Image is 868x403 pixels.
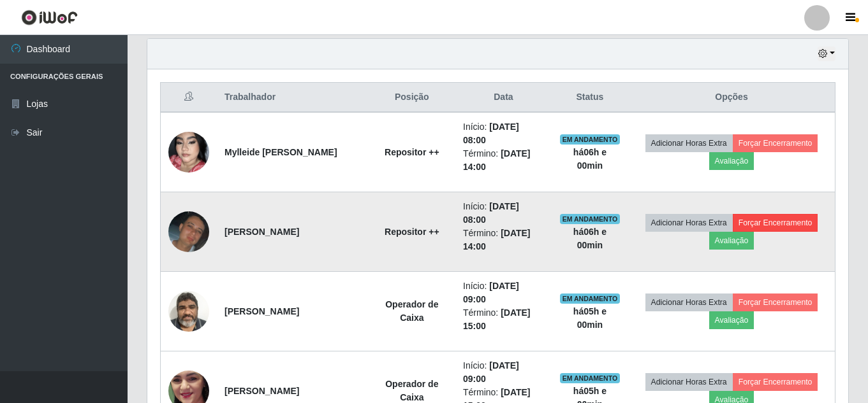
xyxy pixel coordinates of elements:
[709,232,754,250] button: Avaliação
[385,227,439,237] strong: Repositor ++
[224,227,299,237] strong: [PERSON_NAME]
[217,83,369,113] th: Trabalhador
[463,122,519,145] time: [DATE] 08:00
[645,134,733,152] button: Adicionar Horas Extra
[224,147,337,157] strong: Mylleide [PERSON_NAME]
[463,201,519,225] time: [DATE] 08:00
[463,120,544,147] li: Início:
[573,227,607,250] strong: há 06 h e 00 min
[709,311,754,329] button: Avaliação
[560,214,621,224] span: EM ANDAMENTO
[168,284,209,338] img: 1625107347864.jpeg
[733,214,818,232] button: Forçar Encerramento
[463,359,544,386] li: Início:
[628,83,835,113] th: Opções
[645,214,733,232] button: Adicionar Horas Extra
[385,379,438,402] strong: Operador de Caixa
[645,373,733,391] button: Adicionar Horas Extra
[21,10,78,25] img: CoreUI Logo
[552,83,628,113] th: Status
[560,373,621,383] span: EM ANDAMENTO
[224,306,299,316] strong: [PERSON_NAME]
[463,306,544,333] li: Término:
[385,299,438,323] strong: Operador de Caixa
[463,147,544,174] li: Término:
[455,83,552,113] th: Data
[733,293,818,311] button: Forçar Encerramento
[385,147,439,157] strong: Repositor ++
[463,360,519,384] time: [DATE] 09:00
[709,152,754,170] button: Avaliação
[463,281,519,304] time: [DATE] 09:00
[560,134,621,145] span: EM ANDAMENTO
[645,293,733,311] button: Adicionar Horas Extra
[463,227,544,253] li: Término:
[733,134,818,152] button: Forçar Encerramento
[369,83,455,113] th: Posição
[733,373,818,391] button: Forçar Encerramento
[224,386,299,396] strong: [PERSON_NAME]
[573,306,607,330] strong: há 05 h e 00 min
[573,147,607,171] strong: há 06 h e 00 min
[463,200,544,227] li: Início:
[463,279,544,306] li: Início:
[560,293,621,304] span: EM ANDAMENTO
[168,211,209,253] img: 1755107121932.jpeg
[168,116,209,188] img: 1751397040132.jpeg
